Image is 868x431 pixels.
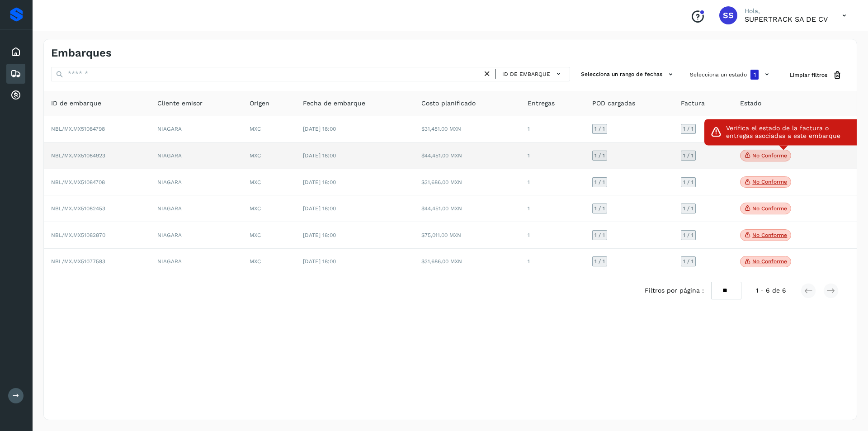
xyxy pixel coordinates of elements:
[414,249,520,275] td: $31,686.00 MXN
[683,259,693,264] span: 1 / 1
[783,67,849,84] button: Limpiar filtros
[242,249,295,275] td: MXC
[683,180,693,185] span: 1 / 1
[303,205,336,212] span: [DATE] 18:00
[150,249,242,275] td: NIAGARA
[414,142,520,169] td: $44,451.00 MXN
[752,205,787,212] p: No conforme
[303,258,336,265] span: [DATE] 18:00
[150,142,242,169] td: NIAGARA
[150,169,242,196] td: NIAGARA
[51,152,105,159] span: NBL/MX.MX51084923
[686,67,775,82] button: Selecciona un estado1
[414,195,520,222] td: $44,451.00 MXN
[150,222,242,249] td: NIAGARA
[790,71,827,79] span: Limpiar filtros
[414,116,520,143] td: $31,451.00 MXN
[414,169,520,196] td: $31,686.00 MXN
[645,286,704,295] span: Filtros por página :
[752,152,787,159] p: No conforme
[594,180,605,185] span: 1 / 1
[150,116,242,143] td: NIAGARA
[51,258,105,265] span: NBL/MX.MX51077593
[592,99,635,108] span: POD cargadas
[6,42,25,62] div: Inicio
[683,232,693,238] span: 1 / 1
[150,195,242,222] td: NIAGARA
[51,205,105,212] span: NBL/MX.MX51082453
[594,126,605,132] span: 1 / 1
[520,169,585,196] td: 1
[242,116,295,143] td: MXC
[681,99,705,108] span: Factura
[502,70,550,78] span: ID de embarque
[242,169,295,196] td: MXC
[754,71,756,78] span: 1
[51,126,105,132] span: NBL/MX.MX51084798
[577,67,679,82] button: Selecciona un rango de fechas
[752,179,787,185] p: No conforme
[594,206,605,211] span: 1 / 1
[520,222,585,249] td: 1
[303,126,336,132] span: [DATE] 18:00
[303,152,336,159] span: [DATE] 18:00
[157,99,203,108] span: Cliente emisor
[683,206,693,211] span: 1 / 1
[242,222,295,249] td: MXC
[6,85,25,105] div: Cuentas por cobrar
[726,125,857,140] p: Verifica el estado de la factura o entregas asociadas a este embarque
[745,15,828,24] p: SUPERTRACK SA DE CV
[51,99,101,108] span: ID de embarque
[51,179,105,185] span: NBL/MX.MX51084708
[51,232,105,238] span: NBL/MX.MX51082870
[500,67,566,81] button: ID de embarque
[6,64,25,84] div: Embarques
[414,222,520,249] td: $75,011.00 MXN
[594,259,605,264] span: 1 / 1
[756,286,786,295] span: 1 - 6 de 6
[520,249,585,275] td: 1
[752,258,787,265] p: No conforme
[520,142,585,169] td: 1
[683,126,693,132] span: 1 / 1
[520,116,585,143] td: 1
[51,47,112,60] h4: Embarques
[740,99,761,108] span: Estado
[303,232,336,238] span: [DATE] 18:00
[683,153,693,158] span: 1 / 1
[520,195,585,222] td: 1
[421,99,476,108] span: Costo planificado
[303,99,365,108] span: Fecha de embarque
[594,232,605,238] span: 1 / 1
[303,179,336,185] span: [DATE] 18:00
[745,7,828,15] p: Hola,
[594,153,605,158] span: 1 / 1
[752,232,787,238] p: No conforme
[242,142,295,169] td: MXC
[528,99,555,108] span: Entregas
[242,195,295,222] td: MXC
[250,99,269,108] span: Origen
